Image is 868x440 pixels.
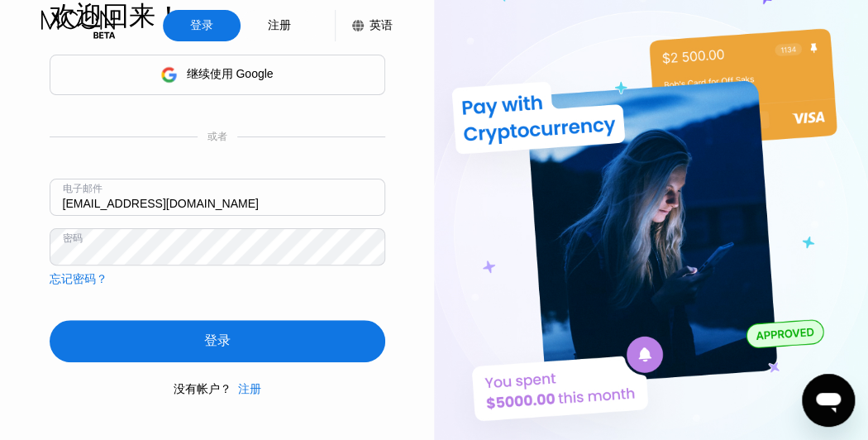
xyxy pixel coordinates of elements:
div: 没有帐户？ [174,382,231,397]
div: 登录 [204,332,231,351]
div: 英语 [370,18,393,33]
div: 注册 [241,10,318,41]
div: 忘记密码？ [50,272,107,287]
div: 密码 [63,232,83,246]
div: 英语 [335,10,393,41]
iframe: 启动消息传送窗口的按钮 [802,374,855,427]
div: 登录 [163,10,241,41]
div: 登录 [50,320,385,362]
div: 注册 [231,382,261,397]
div: 继续使用 Google [50,55,385,95]
div: 继续使用 Google [186,67,273,82]
div: 注册 [266,17,293,35]
div: 注册 [238,382,261,397]
div: 电子邮件 [63,182,103,196]
div: 或者 [207,130,227,144]
div: 登录 [188,17,215,35]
